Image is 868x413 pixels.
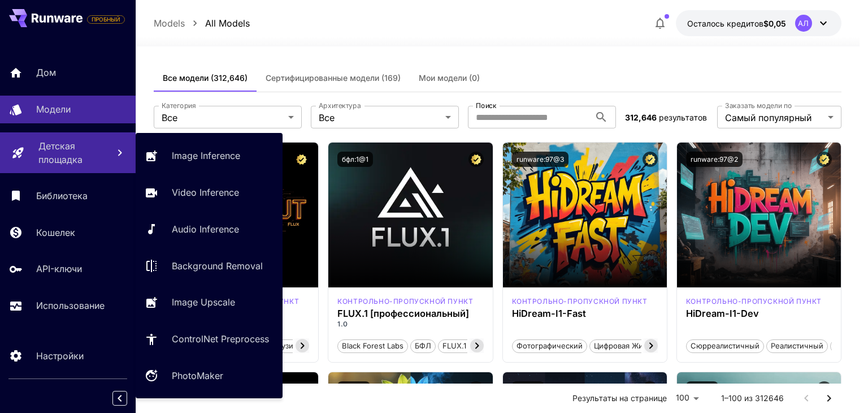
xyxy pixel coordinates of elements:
[163,73,248,83] font: Все модели (312,646)
[36,263,82,274] font: API-ключи
[266,73,401,83] font: Сертифицированные модели (169)
[572,393,667,403] font: Результаты на странице
[172,149,240,162] p: Image Inference
[512,296,648,307] div: HiDream Fast
[725,112,811,123] font: Самый популярный
[512,297,648,306] font: контрольно-пропускной пункт
[319,101,361,110] font: Архитектура
[817,381,832,397] button: Сертифицированная модель — проверена на наилучшую производительность и включает коммерческую лице...
[643,381,658,397] button: Сертифицированная модель — проверена на наилучшую производительность и включает коммерческую лице...
[36,350,84,362] font: Настройки
[763,19,786,28] font: $0,05
[517,341,583,350] font: Фотографический
[36,300,105,311] font: Использование
[512,308,586,319] font: HiDream-I1-Fast
[725,101,792,110] font: Заказать модели по
[136,252,283,279] a: Background Removal
[172,332,269,346] p: ControlNet Preprocess
[687,18,786,29] div: 0,05 доллара
[798,19,809,28] font: АЛ
[172,369,223,382] p: PhotoMaker
[36,190,88,201] font: Библиотека
[36,227,75,238] font: Кошелек
[154,16,185,30] p: Models
[136,289,283,316] a: Image Upscale
[686,308,832,319] div: HiDream-I1-Dev
[319,112,335,123] font: Все
[92,16,120,23] font: ПРОБНЫЙ
[337,308,483,319] div: FLUX.1 [профессиональный]
[512,308,658,319] div: HiDream-I1-Fast
[337,320,348,328] font: 1.0
[38,140,83,165] font: Детская площадка
[686,297,822,306] font: контрольно-пропускной пункт
[36,67,56,78] font: Дом
[676,393,689,402] font: 100
[468,152,484,167] button: Сертифицированная модель — проверена на наилучшую производительность и включает коммерческую лице...
[87,12,125,26] span: Добавьте свою платежную карту, чтобы включить все функции платформы.
[337,297,473,306] font: контрольно-пропускной пункт
[294,381,309,397] button: Сертифицированная модель — проверена на наилучшую производительность и включает коммерческую лице...
[818,387,840,410] button: Перейти на следующую страницу
[342,341,403,350] font: Black Forest Labs
[172,295,235,309] p: Image Upscale
[686,308,759,319] font: HiDream-I1-Dev
[136,216,283,243] a: Audio Inference
[468,381,484,397] button: Сертифицированная модель — проверена на наилучшую производительность и включает коммерческую лице...
[687,19,763,28] font: Осталось кредитов
[659,113,707,122] font: результатов
[691,341,759,350] font: Сюрреалистичный
[415,341,431,350] font: БФЛ
[136,142,283,170] a: Image Inference
[625,113,657,122] font: 312,646
[36,104,71,115] font: Модели
[594,341,669,350] font: Цифровая живопись
[342,155,368,164] font: бфл:1@1
[205,16,250,30] p: All Models
[817,152,832,167] button: Сертифицированная модель — проверена на наилучшую производительность и включает коммерческую лице...
[121,388,136,408] div: Свернуть боковую панель
[442,341,546,350] font: FLUX.1 [профессиональный]
[643,152,658,167] button: Сертифицированная модель — проверена на наилучшую производительность и включает коммерческую лице...
[162,112,177,123] font: Все
[337,308,469,319] font: FLUX.1 [профессиональный]
[771,341,823,350] font: Реалистичный
[172,222,239,236] p: Audio Inference
[136,179,283,206] a: Video Inference
[337,296,473,307] div: флюкспро
[112,391,127,406] button: Свернуть боковую панель
[686,296,822,307] div: HiDream Dev
[721,393,784,403] font: 1–100 из 312646
[172,186,239,199] p: Video Inference
[517,155,564,164] font: runware:97@3
[419,73,480,83] font: Мои модели (0)
[294,152,309,167] button: Сертифицированная модель — проверена на наилучшую производительность и включает коммерческую лице...
[136,325,283,353] a: ControlNet Preprocess
[691,155,738,164] font: runware:97@2
[162,101,196,110] font: Категория
[676,10,841,36] button: 0,05 доллара
[476,101,497,110] font: Поиск
[154,16,250,30] nav: хлебные крошки
[172,259,263,273] p: Background Removal
[136,362,283,390] a: PhotoMaker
